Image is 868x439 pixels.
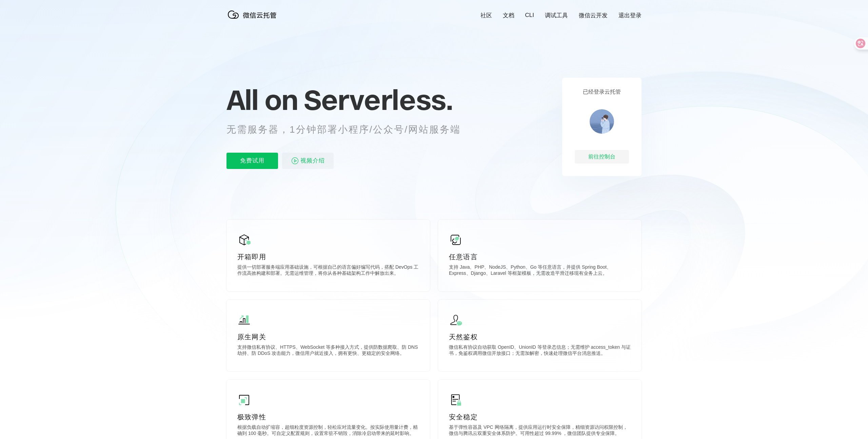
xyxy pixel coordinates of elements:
p: 无需服务器，1分钟部署小程序/公众号/网站服务端 [226,123,473,136]
span: All on [226,83,297,117]
p: 安全稳定 [449,412,631,422]
img: 微信云托管 [226,8,281,21]
a: 文档 [503,12,514,19]
p: 任意语言 [449,252,631,262]
p: 根据负载自动扩缩容，超细粒度资源控制，轻松应对流量变化。按实际使用量计费，精确到 100 毫秒。可自定义配置规则，设置常驻不销毁，消除冷启动带来的延时影响。 [237,424,419,438]
div: 前往控制台 [575,150,629,164]
p: 支持微信私有协议、HTTPS、WebSocket 等多种接入方式，提供防数据爬取、防 DNS 劫持、防 DDoS 攻击能力，微信用户就近接入，拥有更快、更稳定的安全网络。 [237,344,419,358]
p: 基于弹性容器及 VPC 网络隔离，提供应用运行时安全保障，精细资源访问权限控制，微信与腾讯云双重安全体系防护。可用性超过 99.99% ，微信团队提供专业保障。 [449,424,631,438]
p: 微信私有协议自动获取 OpenID、UnionID 等登录态信息；无需维护 access_token 与证书，免鉴权调用微信开放接口；无需加解密，快速处理微信平台消息推送。 [449,344,631,358]
span: Serverless. [304,83,453,117]
span: 视频介绍 [300,153,325,169]
a: 退出登录 [618,12,642,19]
a: 微信云托管 [226,17,281,22]
p: 天然鉴权 [449,332,631,342]
img: video_play.svg [291,157,299,165]
p: 支持 Java、PHP、NodeJS、Python、Go 等任意语言，并提供 Spring Boot、Express、Django、Laravel 等框架模板，无需改造平滑迁移现有业务上云。 [449,264,631,278]
a: CLI [525,12,534,19]
p: 已经登录云托管 [583,89,621,96]
p: 原生网关 [237,332,419,342]
p: 提供一切部署服务端应用基础设施，可根据自己的语言偏好编写代码，搭配 DevOps 工作流高效构建和部署。无需运维管理，将你从各种基础架构工作中解放出来。 [237,264,419,278]
p: 免费试用 [226,153,278,169]
a: 微信云开发 [579,12,608,19]
p: 开箱即用 [237,252,419,262]
a: 调试工具 [545,12,568,19]
p: 极致弹性 [237,412,419,422]
a: 社区 [480,12,492,19]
